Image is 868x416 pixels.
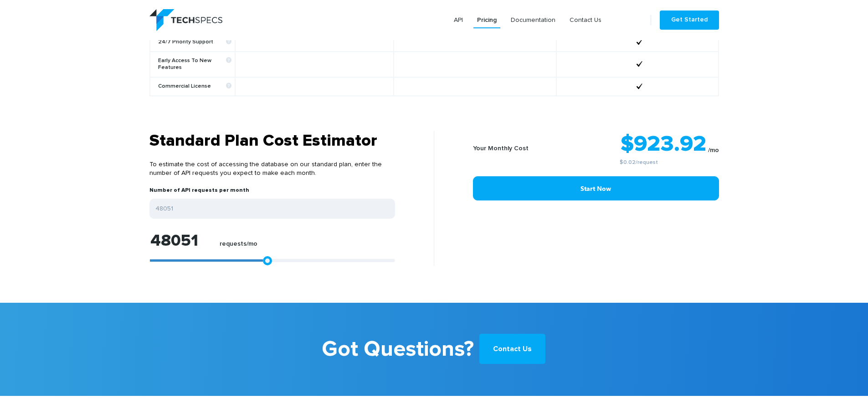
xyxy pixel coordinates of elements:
[473,12,500,28] a: Pricing
[507,12,559,28] a: Documentation
[158,83,231,90] b: Commercial License
[158,58,231,71] b: Early Access To New Features
[566,12,605,28] a: Contact Us
[479,334,545,364] a: Contact Us
[149,131,395,151] h3: Standard Plan Cost Estimator
[149,187,249,199] label: Number of API requests per month
[621,133,706,155] strong: $923.92
[473,145,529,152] b: Your Monthly Cost
[158,39,231,46] b: 24/7 Priority Support
[220,240,257,253] label: requests/mo
[322,330,474,369] b: Got Questions?
[450,12,467,28] a: API
[149,151,395,187] p: To estimate the cost of accessing the database on our standard plan, enter the number of API requ...
[149,199,395,219] input: Enter your expected number of API requests
[708,147,719,153] sub: /mo
[660,11,719,30] a: Get Started
[473,176,719,200] a: Start Now
[559,160,719,165] small: /request
[149,9,222,31] img: logo
[620,160,636,165] a: $0.02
